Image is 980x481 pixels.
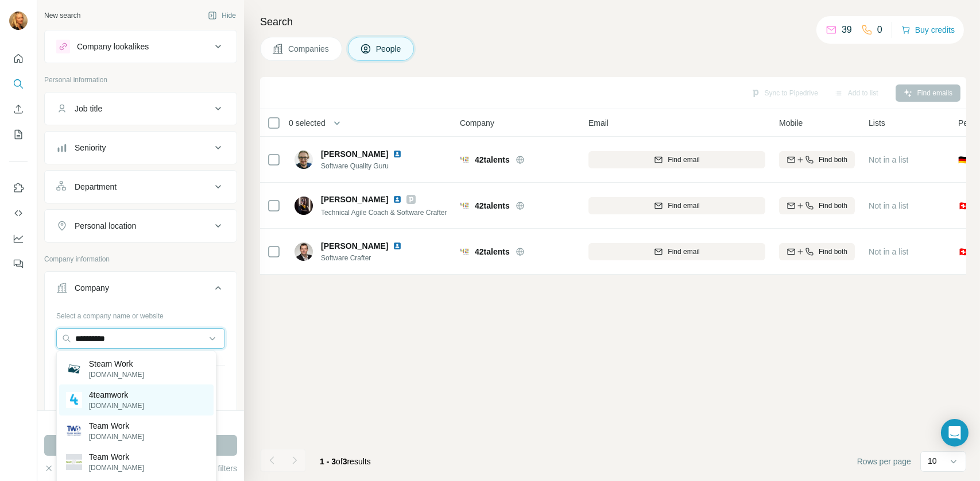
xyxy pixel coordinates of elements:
span: 🇨🇭 [958,200,968,211]
div: Job title [75,103,102,114]
span: 0 selected [289,117,326,129]
button: Dashboard [9,228,28,249]
button: Enrich CSV [9,99,28,120]
button: Find both [779,243,855,260]
img: Avatar [295,243,313,261]
img: Logo of 42talents [460,155,469,164]
button: Find email [588,197,765,214]
span: Find both [819,201,847,211]
div: New search [44,10,80,21]
img: Team Work [66,423,82,439]
p: Personal information [44,75,237,85]
button: Use Surfe on LinkedIn [9,178,28,198]
p: 10 [928,455,937,467]
span: Find email [668,247,699,257]
span: Find email [668,201,699,211]
img: Team Work [66,454,82,470]
button: Find both [779,151,855,168]
button: Personal location [45,212,237,240]
img: Avatar [295,197,313,215]
span: 🇨🇭 [958,246,968,257]
span: Not in a list [869,247,908,256]
h4: Search [260,14,966,30]
p: Team Work [89,420,144,432]
button: Buy credits [901,22,955,38]
span: 3 [343,457,347,466]
p: [DOMAIN_NAME] [89,370,144,380]
button: Find both [779,197,855,214]
span: Email [588,117,609,129]
p: Team Work [89,451,144,463]
img: Steam Work [66,361,82,377]
span: [PERSON_NAME] [321,148,388,160]
button: Seniority [45,134,237,161]
p: 4teamwork [89,389,144,401]
p: 39 [842,23,852,37]
img: Logo of 42talents [460,201,469,210]
button: Company [45,274,237,306]
p: Company information [44,254,237,264]
p: [DOMAIN_NAME] [89,432,144,442]
span: Software Quality Guru [321,161,416,171]
button: Clear [44,463,77,474]
img: LinkedIn logo [393,195,402,204]
img: 4teamwork [66,392,82,408]
button: Feedback [9,253,28,274]
span: Rows per page [857,456,911,467]
span: 🇩🇪 [958,154,968,166]
p: [DOMAIN_NAME] [89,463,144,473]
span: Find both [819,247,847,257]
span: of [336,457,343,466]
button: Quick start [9,48,28,69]
span: Technical Agile Coach & Software Crafter [321,209,447,217]
span: 42talents [475,246,510,257]
button: Hide [200,7,244,24]
span: 1 - 3 [320,457,336,466]
span: Software Crafter [321,253,416,263]
img: Logo of 42talents [460,247,469,256]
button: Job title [45,95,237,122]
button: Company lookalikes [45,33,237,60]
span: [PERSON_NAME] [321,240,388,252]
span: Companies [288,43,330,55]
span: Find both [819,155,847,165]
button: Department [45,173,237,201]
span: [PERSON_NAME] [321,194,388,205]
span: Mobile [779,117,803,129]
p: 0 [877,23,882,37]
span: 42talents [475,154,510,166]
img: Avatar [295,151,313,169]
div: Open Intercom Messenger [941,419,969,447]
span: Company [460,117,494,129]
span: Not in a list [869,201,908,210]
span: People [376,43,402,55]
div: Personal location [75,220,136,232]
button: Use Surfe API [9,203,28,224]
div: Department [75,181,117,193]
img: LinkedIn logo [393,241,402,251]
button: Find email [588,243,765,260]
div: Seniority [75,142,106,153]
div: Select a company name or website [56,306,225,321]
span: Find email [668,155,699,165]
div: Company lookalikes [77,41,149,52]
span: results [320,457,371,466]
div: Company [75,282,109,294]
img: LinkedIn logo [393,149,402,159]
span: Not in a list [869,155,908,164]
button: My lists [9,124,28,145]
p: [DOMAIN_NAME] [89,401,144,411]
span: 42talents [475,200,510,211]
button: Search [9,74,28,94]
p: Steam Work [89,358,144,370]
img: Avatar [9,11,28,30]
span: Lists [869,117,885,129]
button: Find email [588,151,765,168]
